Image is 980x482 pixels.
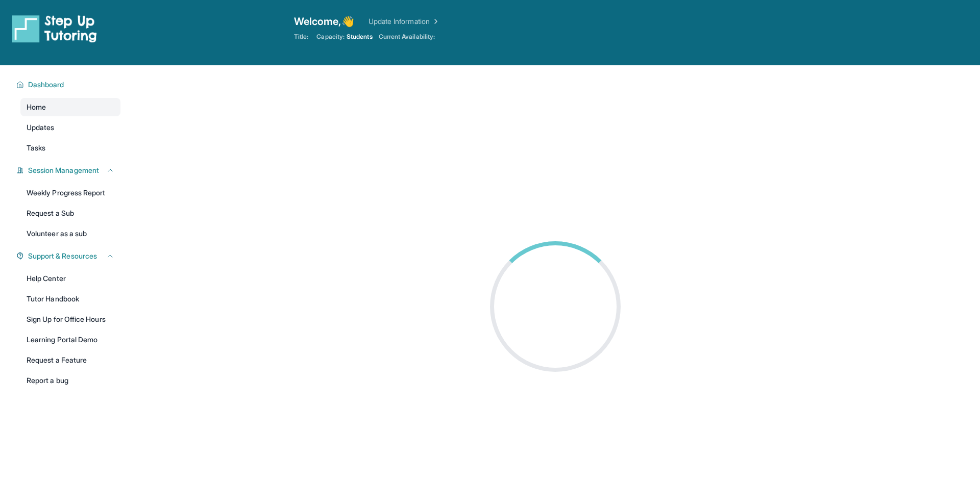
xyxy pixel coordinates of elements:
[20,290,120,308] a: Tutor Handbook
[294,14,354,29] span: Welcome, 👋
[20,98,120,116] a: Home
[20,139,120,157] a: Tasks
[12,14,97,43] img: logo
[20,331,120,349] a: Learning Portal Demo
[347,33,373,41] span: Students
[27,122,55,133] span: Updates
[24,251,114,261] button: Support & Resources
[20,371,120,390] a: Report a bug
[28,80,64,90] span: Dashboard
[20,118,120,137] a: Updates
[27,102,46,112] span: Home
[27,143,45,153] span: Tasks
[24,80,114,90] button: Dashboard
[20,351,120,369] a: Request a Feature
[430,16,440,27] img: Chevron Right
[20,269,120,288] a: Help Center
[28,165,99,175] span: Session Management
[28,251,97,261] span: Support & Resources
[20,204,120,222] a: Request a Sub
[369,16,440,27] a: Update Information
[294,33,308,41] span: Title:
[24,165,114,175] button: Session Management
[316,33,345,41] span: Capacity:
[20,224,120,243] a: Volunteer as a sub
[379,33,435,41] span: Current Availability:
[20,310,120,328] a: Sign Up for Office Hours
[20,184,120,202] a: Weekly Progress Report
